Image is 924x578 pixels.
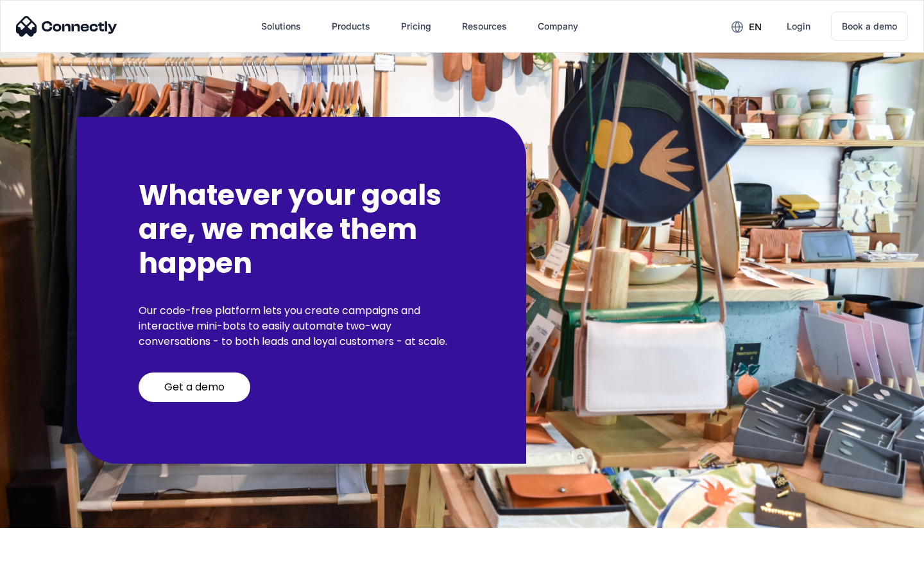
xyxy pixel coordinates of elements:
[749,18,762,36] div: en
[787,17,810,35] div: Login
[261,17,301,35] div: Solutions
[139,303,465,349] p: Our code-free platform lets you create campaigns and interactive mini-bots to easily automate two...
[13,556,77,574] aside: Language selected: English
[538,17,578,35] div: Company
[776,11,821,42] a: Login
[391,11,441,42] a: Pricing
[831,12,908,41] a: Book a demo
[332,17,370,35] div: Products
[462,17,507,35] div: Resources
[139,372,250,402] a: Get a demo
[164,381,225,394] div: Get a demo
[26,556,77,574] ul: Language list
[16,16,117,37] img: Connectly Logo
[139,179,465,280] h2: Whatever your goals are, we make them happen
[401,17,431,35] div: Pricing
